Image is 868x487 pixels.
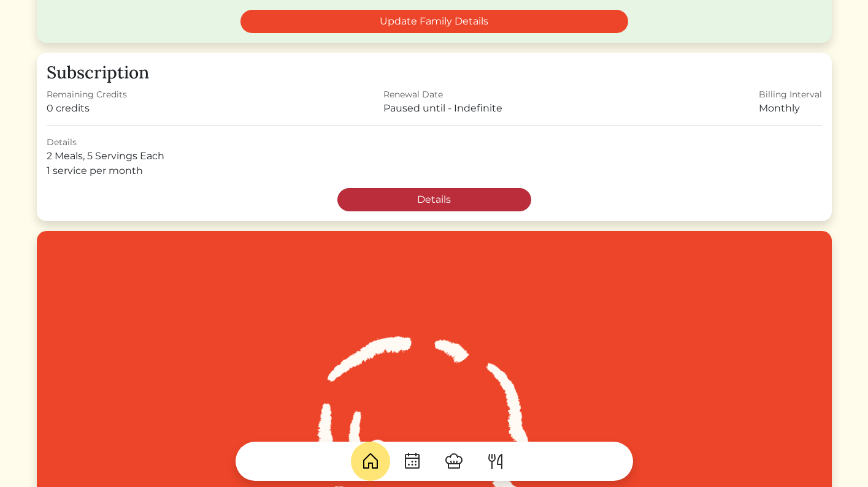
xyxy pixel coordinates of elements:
[47,101,127,116] div: 0 credits
[444,451,464,471] img: ChefHat-a374fb509e4f37eb0702ca99f5f64f3b6956810f32a249b33092029f8484b388.svg
[383,88,502,101] div: Renewal Date
[47,149,822,164] div: 2 Meals, 5 Servings Each
[47,164,822,178] div: 1 service per month
[47,136,822,149] div: Details
[402,451,422,471] img: CalendarDots-5bcf9d9080389f2a281d69619e1c85352834be518fbc73d9501aef674afc0d57.svg
[759,101,822,116] div: Monthly
[383,101,502,116] div: Paused until - Indefinite
[337,188,531,211] a: Details
[361,451,380,471] img: House-9bf13187bcbb5817f509fe5e7408150f90897510c4275e13d0d5fca38e0b5951.svg
[240,10,628,33] a: Update Family Details
[47,88,127,101] div: Remaining Credits
[47,62,822,83] h3: Subscription
[759,88,822,101] div: Billing Interval
[486,451,505,471] img: ForkKnife-55491504ffdb50bab0c1e09e7649658475375261d09fd45db06cec23bce548bf.svg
